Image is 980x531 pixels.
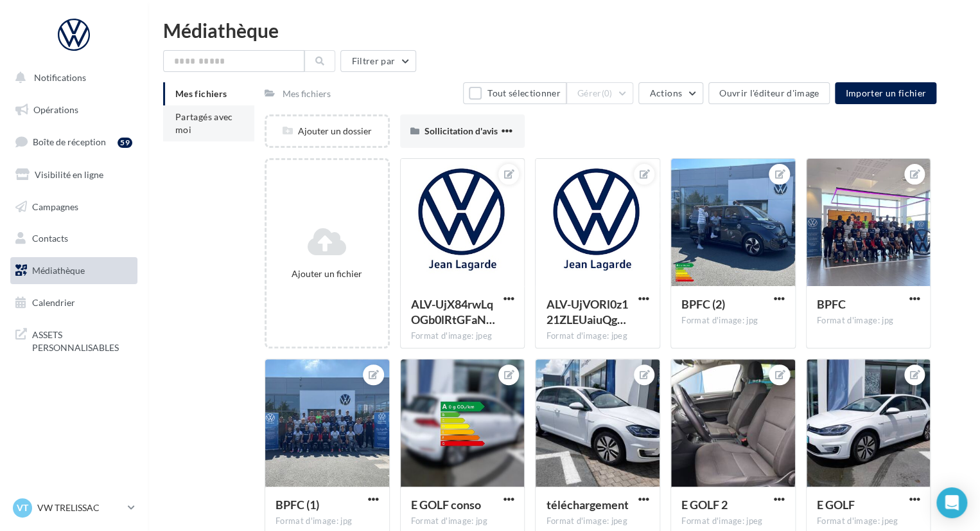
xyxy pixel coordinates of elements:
button: Tout sélectionner [463,82,566,104]
a: Boîte de réception59 [8,128,140,156]
div: Open Intercom Messenger [936,487,967,518]
span: E GOLF conso [411,498,481,512]
span: Partagés avec moi [175,111,233,135]
div: Format d'image: jpg [817,315,920,327]
div: Format d'image: jpeg [546,330,649,342]
div: Ajouter un fichier [272,267,383,280]
span: BPFC [817,297,846,311]
span: E GOLF 2 [681,498,728,512]
span: Importer un fichier [845,87,926,98]
a: Médiathèque [8,257,140,284]
span: BPFC (2) [681,297,725,311]
button: Gérer(0) [566,82,634,104]
span: Campagnes [32,201,78,212]
div: Format d'image: jpeg [411,330,514,342]
a: Calendrier [8,289,140,316]
button: Actions [638,82,703,104]
span: Actions [649,87,681,98]
span: Opérations [33,104,78,115]
div: Format d'image: jpg [276,516,379,527]
span: Boîte de réception [33,136,106,147]
span: ALV-UjX84rwLqOGb0lRtGFaNq2khBlriLkv9Cfedx2s6YjomB1ADwzIV [411,297,495,327]
span: Mes fichiers [175,88,227,99]
div: Mes fichiers [283,87,331,100]
div: Format d'image: jpg [681,315,785,327]
button: Importer un fichier [835,82,936,104]
div: Format d'image: jpeg [817,516,920,527]
div: Format d'image: jpg [411,516,514,527]
p: VW TRELISSAC [37,501,123,514]
div: Médiathèque [163,21,965,40]
a: Campagnes [8,194,140,221]
a: VT VW TRELISSAC [10,496,137,520]
span: (0) [602,88,613,98]
div: Format d'image: jpeg [546,516,649,527]
span: BPFC (1) [276,498,319,512]
span: E GOLF [817,498,855,512]
a: Opérations [8,96,140,123]
div: Format d'image: jpeg [681,516,785,527]
span: Notifications [34,72,86,83]
span: Contacts [32,233,68,244]
span: ASSETS PERSONNALISABLES [32,326,132,354]
span: VT [17,501,28,514]
button: Filtrer par [340,50,416,72]
button: Ouvrir l'éditeur d'image [708,82,830,104]
span: Visibilité en ligne [35,169,103,180]
span: Calendrier [32,297,75,308]
a: Visibilité en ligne [8,161,140,188]
a: ASSETS PERSONNALISABLES [8,321,140,359]
div: Ajouter un dossier [267,125,388,138]
span: téléchargement [546,498,628,512]
button: Notifications [8,64,135,91]
span: ALV-UjVORl0z121ZLEUaiuQgWfSqlmt9IPIco1P1PbdW3haeX0uQ9cb5 [546,297,627,327]
a: Contacts [8,225,140,252]
div: 59 [118,138,132,148]
span: Médiathèque [32,265,85,276]
span: Sollicitation d'avis [424,125,498,136]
